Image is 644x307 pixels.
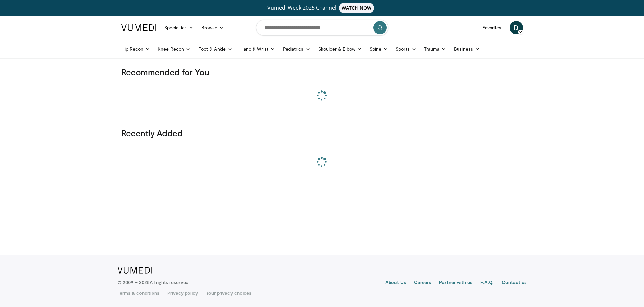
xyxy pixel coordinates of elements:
img: VuMedi Logo [121,24,156,31]
a: D [510,21,523,34]
img: VuMedi Logo [118,267,152,274]
a: Hip Recon [118,43,154,56]
a: Privacy policy [167,290,198,296]
a: Vumedi Week 2025 ChannelWATCH NOW [122,3,522,13]
a: Shoulder & Elbow [314,43,366,56]
a: Specialties [160,21,198,34]
a: Partner with us [439,279,472,287]
a: Sports [392,43,420,56]
a: Terms & conditions [118,290,159,296]
h3: Recently Added [121,128,523,138]
a: Business [450,43,484,56]
a: Pediatrics [279,43,314,56]
a: Favorites [478,21,506,34]
span: WATCH NOW [339,3,374,13]
a: Careers [414,279,431,287]
a: F.A.Q. [480,279,493,287]
a: Trauma [420,43,450,56]
a: Spine [366,43,392,56]
a: About Us [385,279,406,287]
a: Hand & Wrist [236,43,279,56]
a: Foot & Ankle [194,43,236,56]
p: © 2009 – 2025 [118,279,188,286]
span: All rights reserved [150,279,188,285]
a: Contact us [502,279,527,287]
h3: Recommended for You [121,67,523,77]
a: Knee Recon [154,43,194,56]
input: Search topics, interventions [256,20,388,36]
a: Browse [197,21,228,34]
a: Your privacy choices [206,290,251,296]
